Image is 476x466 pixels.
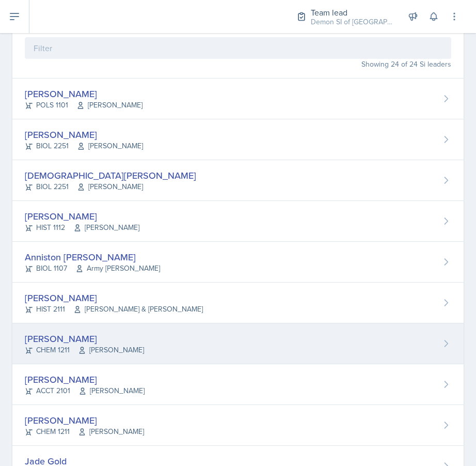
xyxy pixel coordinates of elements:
a: [DEMOGRAPHIC_DATA][PERSON_NAME] BIOL 2251[PERSON_NAME] [12,160,464,201]
a: [PERSON_NAME] HIST 1112[PERSON_NAME] [12,201,464,242]
div: CHEM 1211 [25,426,144,437]
span: [PERSON_NAME] [78,385,145,396]
div: Demon SI of [GEOGRAPHIC_DATA] / Fall 2025 [311,17,393,27]
span: [PERSON_NAME] [73,222,139,233]
div: [DEMOGRAPHIC_DATA][PERSON_NAME] [25,168,196,182]
span: Army [PERSON_NAME] [75,263,160,274]
a: Anniston [PERSON_NAME] BIOL 1107Army [PERSON_NAME] [12,242,464,283]
div: [PERSON_NAME] [25,413,144,427]
div: Anniston [PERSON_NAME] [25,250,160,264]
a: [PERSON_NAME] CHEM 1211[PERSON_NAME] [12,323,464,364]
a: [PERSON_NAME] POLS 1101[PERSON_NAME] [12,79,464,119]
div: [PERSON_NAME] [25,372,145,386]
span: [PERSON_NAME] [77,141,143,151]
input: Filter [25,37,451,59]
div: BIOL 2251 [25,181,196,192]
div: HIST 2111 [25,304,203,315]
span: [PERSON_NAME] [78,345,144,355]
span: [PERSON_NAME] [77,181,143,192]
div: [PERSON_NAME] [25,87,142,101]
div: BIOL 2251 [25,141,143,151]
span: [PERSON_NAME] [76,100,142,111]
div: Showing 24 of 24 Si leaders [25,59,451,70]
div: [PERSON_NAME] [25,291,203,305]
span: [PERSON_NAME] [78,426,144,437]
span: [PERSON_NAME] & [PERSON_NAME] [73,304,203,315]
div: Team lead [311,6,393,19]
div: [PERSON_NAME] [25,332,144,346]
a: [PERSON_NAME] HIST 2111[PERSON_NAME] & [PERSON_NAME] [12,283,464,323]
a: [PERSON_NAME] CHEM 1211[PERSON_NAME] [12,405,464,446]
a: [PERSON_NAME] ACCT 2101[PERSON_NAME] [12,364,464,405]
a: [PERSON_NAME] BIOL 2251[PERSON_NAME] [12,119,464,160]
div: HIST 1112 [25,222,139,233]
div: ACCT 2101 [25,385,145,396]
div: [PERSON_NAME] [25,128,143,142]
div: POLS 1101 [25,100,142,111]
div: BIOL 1107 [25,263,160,274]
div: [PERSON_NAME] [25,209,139,223]
div: CHEM 1211 [25,345,144,355]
